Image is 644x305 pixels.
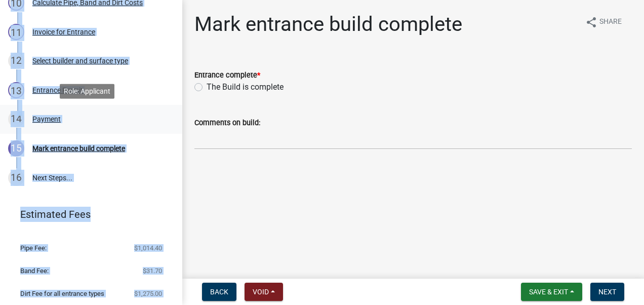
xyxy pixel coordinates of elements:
div: 13 [8,82,24,98]
h1: Mark entrance build complete [194,12,462,36]
span: Band Fee: [20,268,49,274]
span: Void [253,288,269,296]
div: Role: Applicant [60,84,114,98]
button: Void [245,283,283,301]
span: $1,014.40 [134,245,162,251]
span: $1,275.00 [134,290,162,297]
span: Share [599,16,622,28]
span: Pipe Fee: [20,245,47,251]
div: Invoice for Entrance [32,28,95,35]
div: 14 [8,111,24,127]
div: 15 [8,140,24,157]
label: The Build is complete [207,81,284,93]
span: Next [598,288,616,296]
label: Entrance complete [194,72,260,79]
a: Estimated Fees [8,204,166,224]
button: Save & Exit [521,283,582,301]
span: Dirt Fee for all entrance types [20,290,104,297]
label: Comments on build: [194,120,260,127]
span: $31.70 [143,268,162,274]
div: 11 [8,24,24,40]
div: 16 [8,170,24,186]
span: Save & Exit [529,288,568,296]
div: 12 [8,53,24,69]
button: Next [590,283,624,301]
i: share [585,16,597,28]
button: Back [202,283,236,301]
button: shareShare [577,12,630,32]
div: Select builder and surface type [32,57,128,64]
div: Payment [32,116,61,123]
span: Back [210,288,228,296]
div: Mark entrance build complete [32,145,125,152]
div: Entrance Permit [32,87,83,94]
